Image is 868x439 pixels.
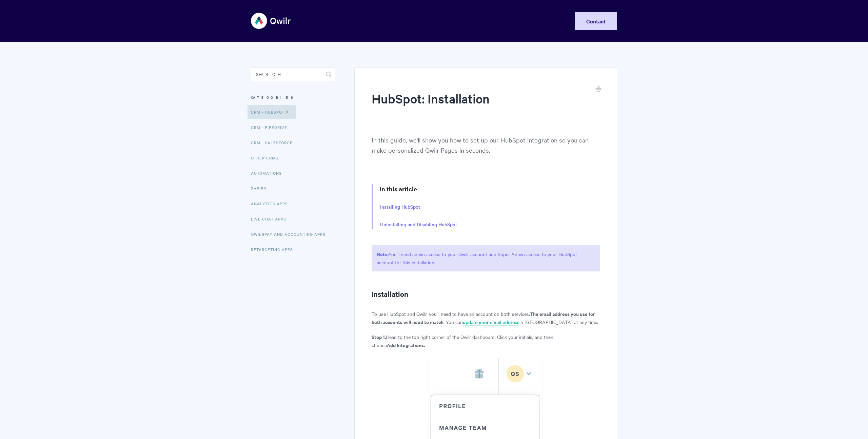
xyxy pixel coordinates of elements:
[387,341,425,348] strong: Add Integrations.
[596,86,601,93] a: Print this Article
[372,245,600,271] p: You'll need admin access to your Qwilr account and Super Admin access to your HubSpot account for...
[251,91,335,103] h3: Categories
[251,68,335,81] input: Search
[377,250,389,257] strong: Note:
[251,182,271,195] a: Zapier
[372,90,590,119] h1: HubSpot: Installation
[251,166,287,180] a: Automations
[251,120,292,134] a: CRM - Pipedrive
[463,319,519,326] a: update your email address
[251,227,331,241] a: QwilrPay and Accounting Apps
[372,288,600,299] h2: Installation
[251,197,293,210] a: Analytics Apps
[251,136,298,149] a: CRM - Salesforce
[380,221,457,228] a: Uninstalling and Disabling HubSpot
[575,12,617,30] a: Contact
[248,105,296,119] a: CRM - HubSpot
[372,333,386,340] strong: Step 1.
[372,333,600,349] p: Head to the top right corner of the Qwilr dashboard. Click your initials, and then choose
[372,135,600,167] p: In this guide, we'll show you how to set up our HubSpot integration so you can make personalized ...
[251,212,291,226] a: Live Chat Apps
[251,243,298,256] a: Retargeting Apps
[380,203,420,211] a: Installing HubSpot
[251,151,283,165] a: Other CRMs
[380,184,600,194] h3: In this article
[251,8,291,34] img: Qwilr Help Center
[372,310,600,326] p: To use HubSpot and Qwilr, you'll need to have an account on both services. . You can in [GEOGRAPH...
